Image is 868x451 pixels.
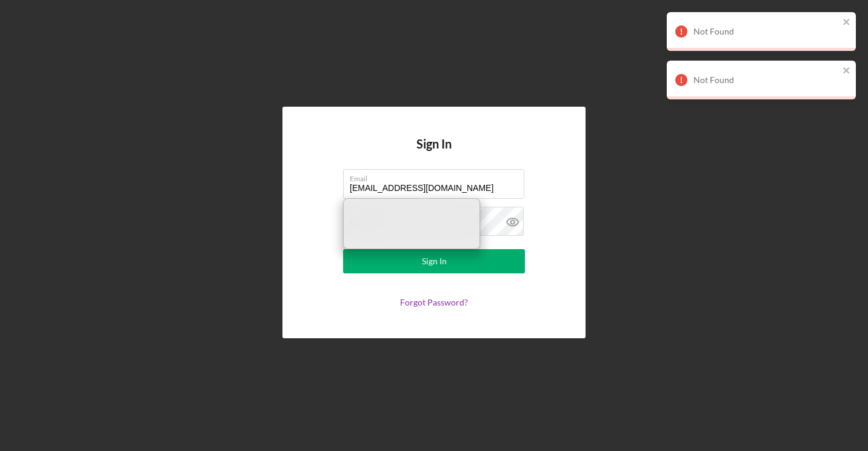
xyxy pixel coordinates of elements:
[350,170,524,183] label: Email
[400,297,468,307] a: Forgot Password?
[693,75,839,85] div: Not Found
[843,17,851,28] button: close
[693,27,839,36] div: Not Found
[343,249,525,273] button: Sign In
[422,249,447,273] div: Sign In
[843,65,851,77] button: close
[416,137,452,169] h4: Sign In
